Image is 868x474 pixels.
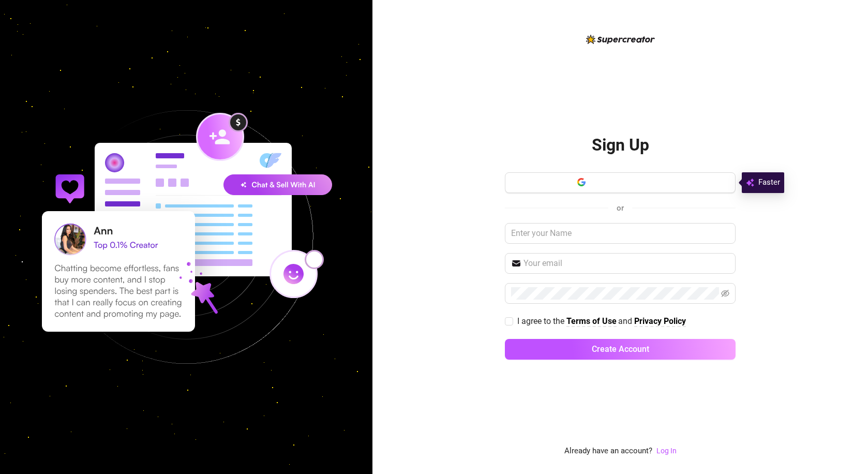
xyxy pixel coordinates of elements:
[586,35,655,44] img: logo-BBDzfeDw.svg
[566,316,617,327] a: Terms of Use
[592,135,649,156] h2: Sign Up
[564,445,652,457] span: Already have an account?
[656,446,677,455] a: Log In
[523,257,729,270] input: Your email
[618,316,634,326] span: and
[617,203,624,213] span: or
[505,223,736,244] input: Enter your Name
[592,344,649,354] span: Create Account
[517,316,566,326] span: I agree to the
[746,176,754,189] img: svg%3e
[634,316,686,327] a: Privacy Policy
[505,172,736,193] button: Sign up with Google
[656,445,677,457] a: Log In
[758,176,780,189] span: Faster
[566,316,617,326] strong: Terms of Use
[7,58,365,416] img: signup-background-D0MIrEPF.svg
[634,316,686,326] strong: Privacy Policy
[505,339,736,360] button: Create Account
[590,177,664,187] span: Sign up with Google
[721,289,729,298] span: eye-invisible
